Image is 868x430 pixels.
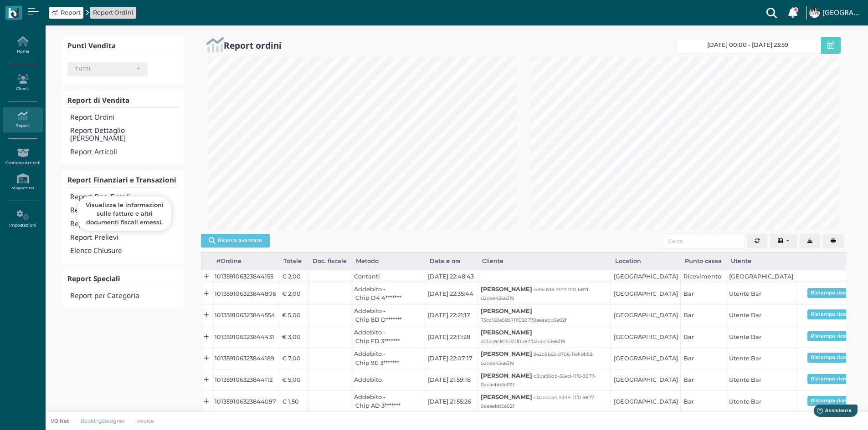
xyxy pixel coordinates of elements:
td: € 5,00 [279,304,308,326]
td: € 2,00 [279,283,308,304]
td: Bar [681,348,726,369]
div: Visualizza le informazioni sulle fatture e altri documenti fiscali emessi. [77,196,172,231]
td: [GEOGRAPHIC_DATA] [611,270,681,283]
h4: Report Transazioni [70,207,179,214]
b: Punti Vendita [67,41,116,51]
td: [DATE] 22:11:28 [425,326,478,347]
td: [GEOGRAPHIC_DATA] [611,304,681,326]
small: d0aedca4-5344-11f0-9877-0aeaebb5e02f [481,395,596,409]
td: € 3,00 [279,326,308,347]
td: Addebito [351,369,425,390]
img: ... [809,8,819,18]
b: Report Speciali [67,274,120,283]
p: I/O Net [51,417,69,425]
h4: Report Doc. Fiscali [70,193,179,201]
b: [PERSON_NAME] [481,372,532,379]
td: Contanti [351,270,425,283]
span: Assistenza [27,7,60,14]
a: Invoice [131,417,160,425]
b: [PERSON_NAME] [481,308,532,314]
a: BookingDesigner [75,417,131,425]
b: Report Finanziari e Transazioni [67,175,176,185]
h4: Report per Categoria [70,292,179,300]
iframe: Help widget launcher [803,402,860,422]
a: ... [GEOGRAPHIC_DATA] [808,2,863,24]
div: TUTTI [75,66,133,72]
td: Bar [681,326,726,347]
button: Ristampa ricevuta [807,309,861,319]
small: 9e2c8662-d706-11ef-9b52-02dee4366319 [481,351,594,366]
td: [GEOGRAPHIC_DATA] [611,391,681,412]
td: 101359106323844806 [212,283,279,304]
td: Ricevimento [681,270,726,283]
td: Utente Bar [726,348,796,369]
td: Bar [681,283,726,304]
td: Bar [681,391,726,412]
td: [DATE] 21:55:26 [425,391,478,412]
b: [PERSON_NAME] [481,329,532,336]
button: Columns [770,234,797,248]
b: Report di Vendita [67,96,129,105]
div: Punto cassa [681,253,726,270]
small: d3da90db-36ed-11f0-9877-0aeaebb5e02f [481,373,596,388]
a: Report [52,8,81,17]
td: 101359106323844155 [212,270,279,283]
td: [DATE] 21:59:18 [425,369,478,390]
td: 101359106323844189 [212,348,279,369]
td: € 2,00 [279,270,308,283]
td: € 7,00 [279,348,308,369]
td: [DATE] 22:35:44 [425,283,478,304]
td: [DATE] 22:48:43 [425,270,478,283]
td: Utente Bar [726,391,796,412]
small: eef5c633-2107-11f0-b87f-02dee4366319 [481,287,590,301]
div: Totale [279,253,308,270]
td: [GEOGRAPHIC_DATA] [611,283,681,304]
button: TUTTI [67,62,148,76]
td: [GEOGRAPHIC_DATA] [611,348,681,369]
div: Location [611,253,681,270]
td: 101359106323844097 [212,391,279,412]
button: Aggiorna [747,234,767,248]
a: Home [3,33,42,58]
button: Ristampa ricevuta [807,331,861,341]
span: Report [61,8,81,17]
td: 101359106323844112 [212,369,279,390]
td: [DATE] 22:07:17 [425,348,478,369]
small: a01eb9c813e311f0b87f02dee4366319 [481,339,565,344]
td: Bar [681,304,726,326]
a: Gestione Articoli [3,144,42,169]
a: Report [3,107,42,132]
td: 101359106323844431 [212,326,279,347]
h4: Report Dettaglio [PERSON_NAME] [70,127,179,142]
div: Data e ora [425,253,478,270]
span: [DATE] 00:00 - [DATE] 23:59 [707,41,788,49]
input: Cerca [662,234,745,248]
h4: Report Ricariche [70,220,179,228]
div: Cliente [478,253,611,270]
div: Metodo [351,253,425,270]
td: [DATE] 22:21:17 [425,304,478,326]
small: 73cc160e505711f098770aeaebb5e02f [481,317,566,323]
img: logo [8,8,19,18]
a: Impostazioni [3,207,42,232]
h4: Report Articoli [70,148,179,156]
h2: Report ordini [224,40,282,50]
td: 101359106323844554 [212,304,279,326]
td: [GEOGRAPHIC_DATA] [611,326,681,347]
h4: [GEOGRAPHIC_DATA] [822,9,863,17]
button: Ristampa ricevuta [807,374,861,384]
button: Export [800,234,820,248]
button: Ristampa ricevuta [807,396,861,406]
h4: Report Ordini [70,114,179,121]
td: Bar [681,369,726,390]
div: Colonne [770,234,800,248]
a: Report Ordini [93,8,134,17]
td: € 1,50 [279,391,308,412]
div: #Ordine [212,253,279,270]
td: Utente Bar [726,283,796,304]
a: Magazzino [3,170,42,195]
td: Utente Bar [726,304,796,326]
td: Utente Bar [726,326,796,347]
b: [PERSON_NAME] [481,350,532,357]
